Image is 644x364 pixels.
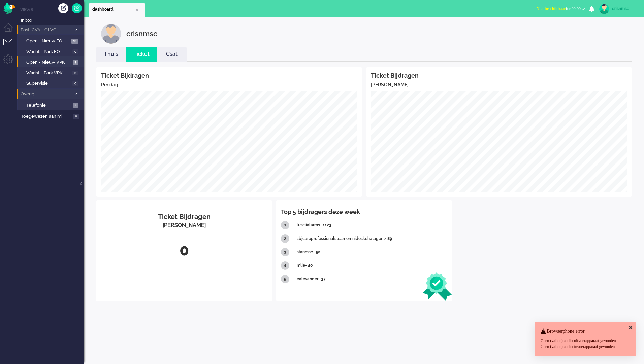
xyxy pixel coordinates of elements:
[21,17,84,24] span: Inbox
[72,49,78,54] span: 0
[96,47,126,62] li: Thuis
[281,209,447,215] h4: Top 5 bijdragers deze week
[422,272,452,301] img: ribbon.svg
[20,58,84,66] a: Open - Nieuw VPK 2
[281,221,289,229] div: 1
[297,272,447,286] div: ealexander
[281,261,289,270] div: 4
[3,39,19,54] li: Tickets menu
[73,103,78,108] span: 2
[305,263,313,268] b: - 40
[72,71,78,76] span: 0
[72,3,82,13] a: Quick Ticket
[20,37,84,44] a: Open - Nieuw FO 10
[20,91,72,97] span: Overig
[371,82,627,87] h5: [PERSON_NAME]
[297,232,447,246] div: zbjcareprofessionalsteamomnideskchatagent
[20,101,84,109] a: Telefonie 2
[101,212,267,222] div: Ticket Bijdragen
[73,60,78,65] span: 2
[20,79,84,87] a: Supervisie 0
[297,246,447,259] div: stanmsc
[92,7,134,12] span: dashboard
[126,24,157,44] div: crisnmsc
[126,47,157,62] li: Ticket
[26,38,69,44] span: Open - Nieuw FO
[541,338,630,350] div: Geen (valide) audio-uitvoerapparaat gevonden Geen (valide) audio-invoerapparaat gevonden
[20,112,84,120] a: Toegewezen aan mij 0
[101,82,357,87] h5: Per dag
[20,27,72,33] span: Post-CVA - OLVG
[281,234,289,243] div: 2
[101,24,121,44] img: customer.svg
[541,329,630,334] h4: Browserphone error
[20,69,84,76] a: Wacht - Park VPK 0
[537,6,581,11] span: for 00:00
[3,54,19,70] li: Admin menu
[26,49,71,55] span: Wacht - Park FO
[313,250,320,254] b: - 52
[134,7,140,12] div: Close tab
[533,4,589,14] button: Niet beschikbaarfor 00:00
[89,3,145,17] li: Dashboard
[297,259,447,272] div: mlie
[318,277,326,281] b: - 37
[26,102,71,109] span: Telefonie
[533,2,589,17] li: Niet beschikbaarfor 00:00
[3,3,15,14] img: flow_omnibird.svg
[320,223,331,227] b: - 1123
[126,50,157,58] a: Ticket
[101,239,267,261] div: 0
[73,114,79,119] span: 0
[612,5,637,12] div: crisnmsc
[21,113,71,120] span: Toegewezen aan mij
[599,4,609,14] img: avatar
[26,80,71,87] span: Supervisie
[72,81,78,86] span: 0
[385,236,392,241] b: - 89
[20,48,84,55] a: Wacht - Park FO 0
[3,4,15,9] a: Omnidesk
[157,47,187,62] li: Csat
[26,70,71,76] span: Wacht - Park VPK
[371,72,627,79] h4: Ticket Bijdragen
[598,4,637,14] a: crisnmsc
[281,248,289,256] div: 3
[96,50,126,58] a: Thuis
[157,50,187,58] a: Csat
[297,219,447,232] div: lusciialarms
[58,3,68,13] div: Creëer ticket
[537,6,566,11] span: Niet beschikbaar
[101,222,267,229] div: [PERSON_NAME]
[26,59,71,66] span: Open - Nieuw VPK
[3,23,19,38] li: Dashboard menu
[71,39,78,44] span: 10
[281,275,289,283] div: 5
[20,7,84,12] li: Views
[20,16,84,24] a: Inbox
[101,72,357,79] h4: Ticket Bijdragen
